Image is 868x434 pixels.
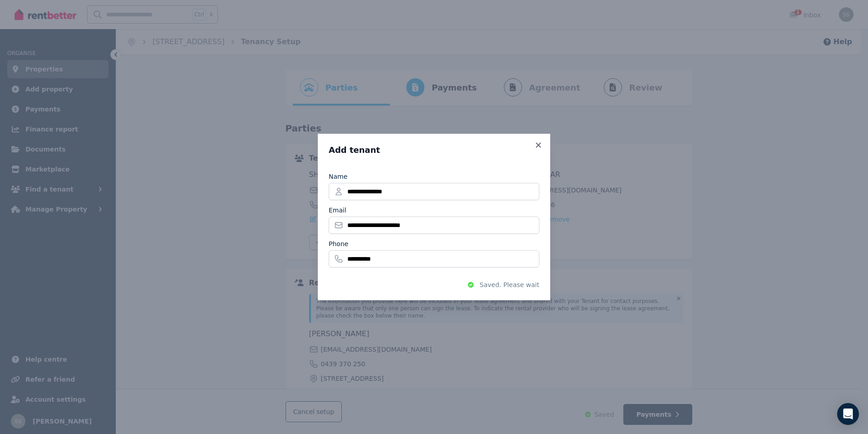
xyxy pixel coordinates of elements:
[329,172,347,181] label: Name
[329,239,348,248] label: Phone
[329,206,346,215] label: Email
[329,145,539,156] h3: Add tenant
[837,403,859,425] div: Open Intercom Messenger
[480,280,539,289] span: Saved. Please wait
